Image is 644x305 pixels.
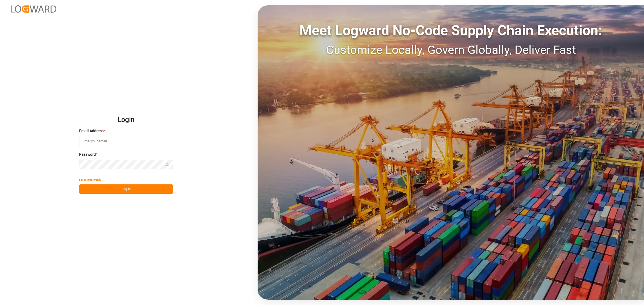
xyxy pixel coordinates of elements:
img: Logward_new_orange.png [11,5,56,13]
span: Password [79,152,96,157]
div: Customize Locally, Govern Globally, Deliver Fast [258,41,644,59]
button: Forgot Password? [79,175,101,184]
span: Email Address [79,128,104,134]
button: Log In [79,184,173,194]
h2: Login [79,111,173,128]
div: Meet Logward No-Code Supply Chain Execution: [258,20,644,41]
input: Enter your email [79,137,173,146]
